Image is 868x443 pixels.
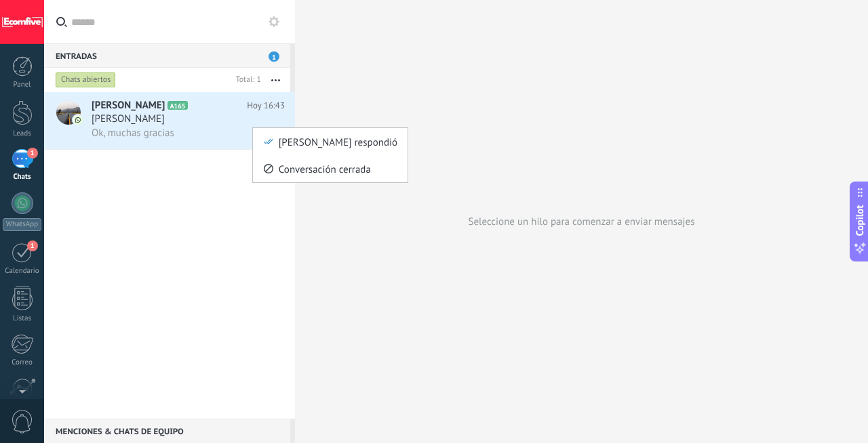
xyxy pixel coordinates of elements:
[3,358,42,367] div: Correo
[279,128,397,155] span: [PERSON_NAME] respondió
[3,173,42,182] div: Chats
[279,155,371,182] span: Conversación cerrada
[3,267,42,276] div: Calendario
[3,129,42,138] div: Leads
[27,148,38,159] span: 1
[853,205,867,236] span: Copilot
[3,81,42,89] div: Panel
[3,218,41,231] div: WhatsApp
[3,314,42,323] div: Listas
[27,240,38,251] span: 1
